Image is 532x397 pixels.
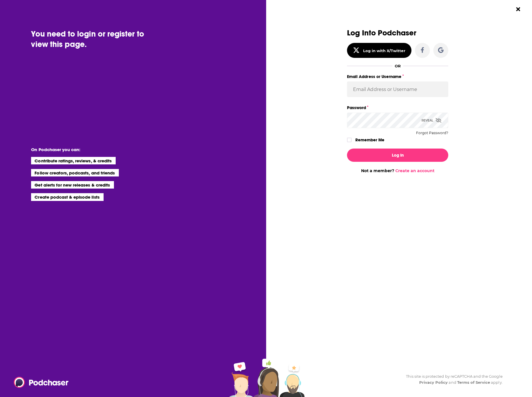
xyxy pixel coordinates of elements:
[14,377,69,388] img: Podchaser - Follow, Share and Rate Podcasts
[401,373,503,385] div: This site is protected by reCAPTCHA and the Google and apply.
[347,81,448,97] input: Email Address or Username
[347,29,448,37] h3: Log Into Podchaser
[14,377,64,388] a: Podchaser - Follow, Share and Rate Podcasts
[347,149,448,162] button: Log In
[395,64,401,68] div: OR
[395,168,434,173] a: Create an account
[347,104,448,111] label: Password
[419,380,448,385] a: Privacy Policy
[31,147,146,152] li: On Podchaser you can:
[513,4,524,15] button: Close Button
[31,29,162,50] div: You need to login or register to view this page.
[422,113,441,128] div: Reveal
[31,181,114,189] li: Get alerts for new releases & credits
[347,168,448,173] div: Not a member?
[31,157,116,164] li: Contribute ratings, reviews, & credits
[363,48,405,53] div: Log in with X/Twitter
[31,193,103,201] li: Create podcast & episode lists
[416,131,448,135] button: Forgot Password?
[347,73,448,80] label: Email Address or Username
[31,169,119,176] li: Follow creators, podcasts, and friends
[355,136,384,144] label: Remember Me
[457,380,490,385] a: Terms of Service
[347,43,411,58] button: Log in with X/Twitter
